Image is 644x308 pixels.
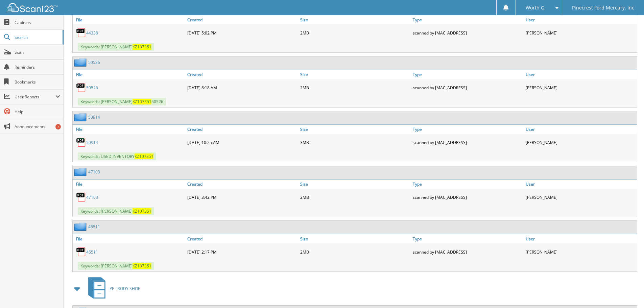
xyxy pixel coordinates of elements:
[524,234,637,243] a: User
[524,81,637,94] div: [PERSON_NAME]
[73,15,186,24] a: File
[299,180,411,189] a: Size
[572,6,634,10] span: Pinecrest Ford Mercury, Inc
[186,234,299,243] a: Created
[76,192,86,202] img: PDF.png
[524,180,637,189] a: User
[411,245,524,259] div: scanned by [MAC_ADDRESS]
[411,26,524,40] div: scanned by [MAC_ADDRESS]
[186,245,299,259] div: [DATE] 2:17 PM
[15,109,60,115] span: Help
[86,30,98,36] a: 44338
[186,81,299,94] div: [DATE] 8:18 AM
[186,15,299,24] a: Created
[73,234,186,243] a: File
[411,180,524,189] a: Type
[411,136,524,149] div: scanned by [MAC_ADDRESS]
[15,34,59,40] span: Search
[76,28,86,38] img: PDF.png
[411,70,524,79] a: Type
[133,99,151,104] span: KZ107351
[15,64,60,70] span: Reminders
[186,125,299,134] a: Created
[88,60,100,65] a: 50526
[526,6,546,10] span: Worth G.
[15,20,60,25] span: Cabinets
[86,140,98,145] a: 50914
[524,70,637,79] a: User
[15,94,55,100] span: User Reports
[299,125,411,134] a: Size
[411,190,524,204] div: scanned by [MAC_ADDRESS]
[411,125,524,134] a: Type
[78,152,156,160] span: Keywords: USED INVENTORY
[135,153,153,159] span: KZ107351
[88,224,100,230] a: 45511
[15,49,60,55] span: Scan
[78,98,166,105] span: Keywords: [PERSON_NAME] 50526
[299,26,411,40] div: 2MB
[73,180,186,189] a: File
[186,70,299,79] a: Created
[15,79,60,85] span: Bookmarks
[299,15,411,24] a: Size
[299,245,411,259] div: 2MB
[86,194,98,200] a: 47103
[524,26,637,40] div: [PERSON_NAME]
[78,262,154,270] span: Keywords: [PERSON_NAME]
[74,58,88,67] img: folder2.png
[186,190,299,204] div: [DATE] 3:42 PM
[186,26,299,40] div: [DATE] 5:02 PM
[88,114,100,120] a: 50914
[524,15,637,24] a: User
[74,113,88,121] img: folder2.png
[76,247,86,257] img: PDF.png
[78,207,154,215] span: Keywords: [PERSON_NAME]
[133,208,151,214] span: KZ107351
[524,190,637,204] div: [PERSON_NAME]
[299,234,411,243] a: Size
[524,136,637,149] div: [PERSON_NAME]
[411,234,524,243] a: Type
[55,124,61,129] div: 7
[74,222,88,231] img: folder2.png
[84,275,140,302] a: PF - BODY SHOP
[86,85,98,91] a: 50526
[78,43,154,51] span: Keywords: [PERSON_NAME]
[133,44,151,50] span: KZ107351
[524,245,637,259] div: [PERSON_NAME]
[186,180,299,189] a: Created
[74,168,88,176] img: folder2.png
[411,15,524,24] a: Type
[86,249,98,255] a: 45511
[76,137,86,147] img: PDF.png
[73,125,186,134] a: File
[299,190,411,204] div: 2MB
[73,70,186,79] a: File
[299,136,411,149] div: 3MB
[110,286,140,291] span: PF - BODY SHOP
[133,263,151,269] span: KZ107351
[7,3,57,12] img: scan123-logo-white.svg
[524,125,637,134] a: User
[299,81,411,94] div: 2MB
[76,82,86,93] img: PDF.png
[186,136,299,149] div: [DATE] 10:25 AM
[88,169,100,175] a: 47103
[15,124,60,129] span: Announcements
[299,70,411,79] a: Size
[411,81,524,94] div: scanned by [MAC_ADDRESS]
